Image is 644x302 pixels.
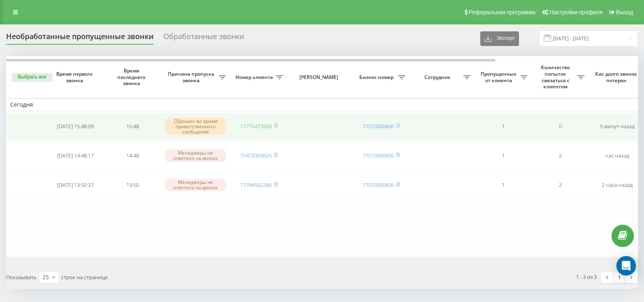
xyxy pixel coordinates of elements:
[6,32,154,45] div: Необработанные пропущенные звонки
[47,171,104,199] td: [DATE] 13:50:37
[613,271,625,283] a: 1
[475,113,532,140] td: 1
[104,113,161,140] td: 15:48
[532,171,589,199] td: 2
[475,171,532,199] td: 1
[616,256,636,276] div: Open Intercom Messenger
[163,32,244,45] div: Обработанные звонки
[240,152,272,159] a: 77473393925
[110,68,154,87] span: Время последнего звонка
[12,73,53,82] button: Выбрать все
[616,9,633,15] span: Выход
[53,71,97,83] span: Время первого звонка
[104,142,161,170] td: 14:48
[294,74,345,81] span: [PERSON_NAME]
[536,64,577,90] span: Количество попыток связаться с клиентом
[240,181,272,188] a: 77766562266
[165,118,226,136] div: Сброшен во время приветственного сообщения
[475,142,532,170] td: 1
[356,74,398,81] span: Бизнес номер
[468,9,535,15] span: Реферальная программа
[61,274,108,281] span: строк на странице
[47,113,104,140] td: [DATE] 15:48:09
[104,171,161,199] td: 13:50
[234,74,276,81] span: Номер клиента
[165,179,226,191] div: Менеджеры не ответили на звонок
[363,181,394,188] a: 77010000606
[363,152,394,159] a: 77010000606
[480,31,519,46] button: Экспорт
[240,123,272,130] a: 77775473900
[595,71,639,83] span: Как долго звонок потерян
[532,113,589,140] td: 0
[165,149,226,162] div: Менеджеры не ответили на звонок
[413,74,463,81] span: Сотрудник
[532,142,589,170] td: 2
[363,123,394,130] a: 77010000606
[47,142,104,170] td: [DATE] 14:48:17
[165,71,219,83] span: Причина пропуска звонка
[549,9,602,15] span: Настройки профиля
[42,273,49,281] div: 25
[479,71,520,83] span: Пропущенных от клиента
[576,273,597,281] div: 1 - 3 из 3
[6,274,37,281] span: Показывать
